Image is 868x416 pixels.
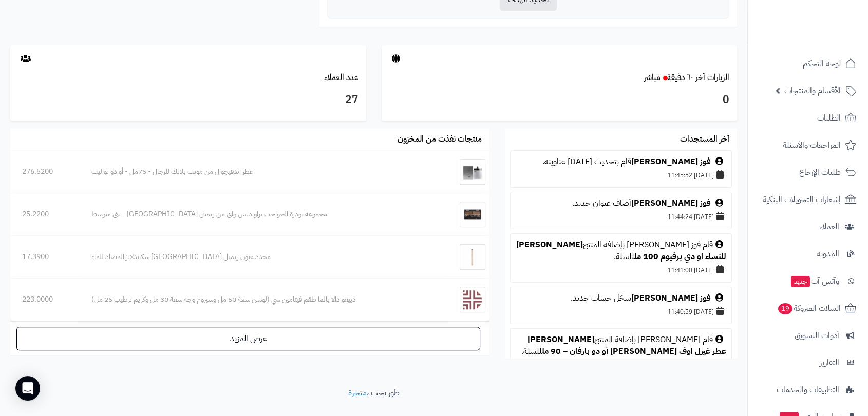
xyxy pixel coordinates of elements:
span: المراجعات والأسئلة [783,138,841,152]
div: [DATE] 11:40:59 [516,304,726,319]
div: دييغو دالا بالما طقم فيتامين سي (لوشن سعة 50 مل وسيروم وجه سعة 30 مل وكريم ترطيب 25 مل) [91,294,435,305]
img: محدد عيون ريميل لندن سكاندلايز المضاد للماء [460,244,485,270]
span: الطلبات [817,111,841,125]
span: طلبات الإرجاع [799,165,841,180]
a: الزيارات آخر ٦٠ دقيقةمباشر [644,71,729,84]
a: عرض المزيد [16,327,480,350]
img: دييغو دالا بالما طقم فيتامين سي (لوشن سعة 50 مل وسيروم وجه سعة 30 مل وكريم ترطيب 25 مل) [460,287,485,312]
a: متجرة [348,387,367,399]
a: السلات المتروكة19 [754,296,862,321]
h3: 0 [389,91,730,109]
a: لوحة التحكم [754,51,862,76]
span: السلات المتروكة [777,301,841,315]
div: 17.3900 [22,252,68,262]
div: [DATE] 11:41:00 [516,263,726,277]
a: إشعارات التحويلات البنكية [754,187,862,212]
div: قام فوز [PERSON_NAME] بإضافة المنتج للسلة. [516,239,726,263]
a: طلبات الإرجاع [754,160,862,185]
a: التقارير [754,350,862,375]
a: [PERSON_NAME] عطر غيرل اوف [PERSON_NAME] أو دو بارفان – 90 مل [527,333,726,358]
div: أضاف عنوان جديد. [516,197,726,209]
img: مجموعة بودرة الحواجب براو ذيس واي من ريميل لندن - بني متوسط [460,202,485,227]
a: أدوات التسويق [754,323,862,348]
span: 19 [778,303,792,314]
a: فوز [PERSON_NAME] [631,197,711,209]
div: [DATE] 16:21:53 [516,358,726,372]
span: وآتس آب [790,274,839,288]
span: التقارير [820,355,839,370]
h3: 27 [18,91,358,109]
div: [DATE] 11:45:52 [516,168,726,182]
span: العملاء [819,220,839,234]
a: المراجعات والأسئلة [754,133,862,157]
span: لوحة التحكم [803,56,841,71]
div: [DATE] 11:44:24 [516,209,726,224]
span: جديد [791,276,810,287]
div: قام [PERSON_NAME] بإضافة المنتج للسلة. [516,334,726,358]
div: 276.5200 [22,167,68,177]
div: عطر اندفيجوال من مونت بلانك للرجال - 75مل - أو دو تواليت [91,167,435,177]
a: وآتس آبجديد [754,269,862,293]
div: مجموعة بودرة الحواجب براو ذيس واي من ريميل [GEOGRAPHIC_DATA] - بني متوسط [91,209,435,220]
a: فوز [PERSON_NAME] [631,292,711,304]
a: العملاء [754,214,862,239]
small: مباشر [644,71,661,84]
span: أدوات التسويق [795,328,839,343]
span: التطبيقات والخدمات [777,383,839,397]
span: المدونة [817,247,839,261]
img: عطر اندفيجوال من مونت بلانك للرجال - 75مل - أو دو تواليت [460,159,485,185]
a: التطبيقات والخدمات [754,378,862,402]
a: فوز [PERSON_NAME] [631,155,711,168]
div: سجّل حساب جديد. [516,292,726,304]
a: الطلبات [754,106,862,130]
h3: منتجات نفذت من المخزون [398,135,482,144]
span: الأقسام والمنتجات [784,84,841,98]
a: عدد العملاء [324,71,358,84]
img: logo-2.png [798,29,858,50]
div: Open Intercom Messenger [15,376,40,401]
h3: آخر المستجدات [680,135,729,144]
a: المدونة [754,242,862,266]
a: [PERSON_NAME] للنساء او دي برفيوم 100 مل [516,239,726,263]
span: إشعارات التحويلات البنكية [763,192,841,207]
div: قام بتحديث [DATE] عناوينه. [516,156,726,168]
div: محدد عيون ريميل [GEOGRAPHIC_DATA] سكاندلايز المضاد للماء [91,252,435,262]
div: 25.2200 [22,209,68,220]
div: 223.0000 [22,294,68,305]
